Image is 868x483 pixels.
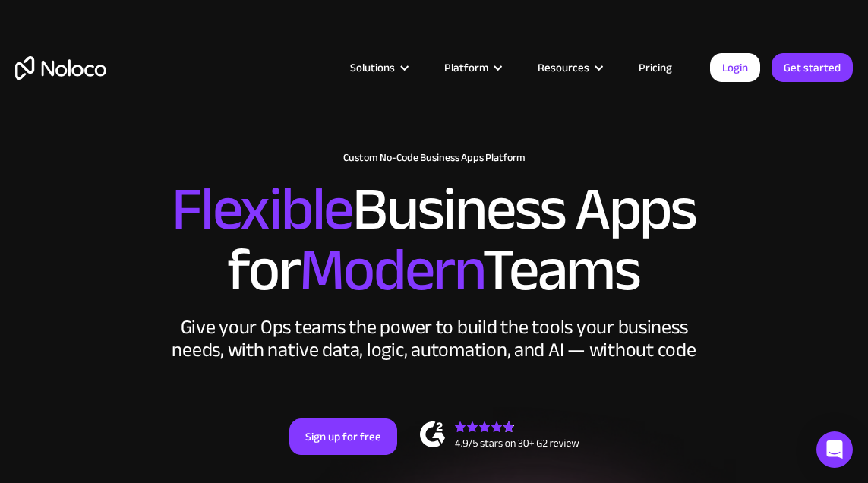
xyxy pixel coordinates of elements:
a: Login [710,53,760,82]
div: Solutions [331,58,425,77]
div: Open Intercom Messenger [816,431,853,468]
a: Pricing [620,58,691,77]
a: Get started [772,53,853,82]
span: Modern [299,213,482,327]
div: Resources [519,58,620,77]
a: Sign up for free [289,418,397,455]
div: Resources [538,58,589,77]
div: Give your Ops teams the power to build the tools your business needs, with native data, logic, au... [169,316,700,361]
div: Platform [425,58,519,77]
div: Platform [444,58,488,77]
h1: Custom No-Code Business Apps Platform [15,152,853,164]
span: Flexible [172,153,352,266]
div: Solutions [350,58,395,77]
h2: Business Apps for Teams [15,179,853,301]
a: home [15,56,106,80]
